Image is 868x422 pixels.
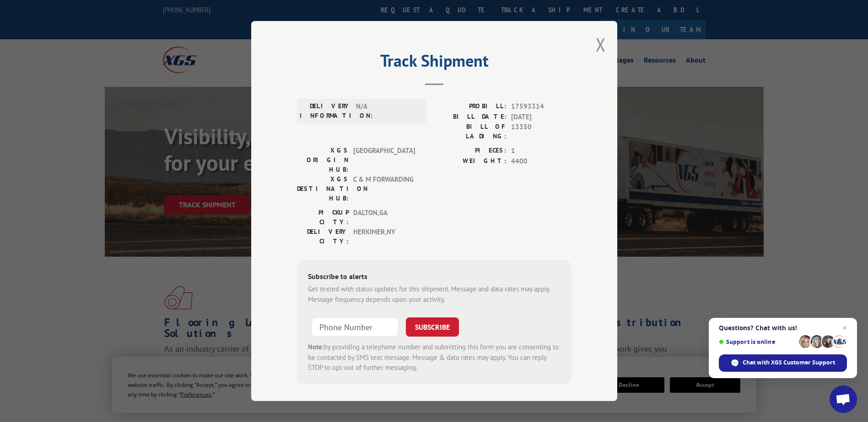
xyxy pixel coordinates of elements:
label: BILL OF LADING: [434,122,507,141]
label: XGS ORIGIN HUB: [297,146,349,174]
span: 13350 [511,122,571,141]
span: Support is online [719,338,796,345]
div: by providing a telephone number and submitting this form you are consenting to be contacted by SM... [308,342,561,373]
span: Chat with XGS Customer Support [743,359,835,367]
label: DELIVERY CITY: [297,227,349,246]
button: SUBSCRIBE [406,317,459,337]
label: BILL DATE: [434,112,507,122]
input: Phone Number [312,317,399,337]
span: Questions? Chat with us! [719,324,847,332]
span: Close chat [839,322,850,333]
div: Chat with XGS Customer Support [719,354,847,372]
button: Close modal [596,32,606,57]
span: C & M FORWARDING [353,174,415,203]
div: Subscribe to alerts [308,271,561,284]
label: WEIGHT: [434,156,507,167]
label: PIECES: [434,146,507,156]
strong: Note: [308,343,324,351]
span: N/A [356,101,418,121]
label: PICKUP CITY: [297,208,349,227]
span: [DATE] [511,112,571,122]
h2: Track Shipment [297,54,571,72]
label: PROBILL: [434,101,507,112]
label: XGS DESTINATION HUB: [297,174,349,203]
span: DALTON , GA [353,208,415,227]
div: Open chat [830,385,857,413]
span: 1 [511,146,571,156]
span: 4400 [511,156,571,167]
div: Get texted with status updates for this shipment. Message and data rates may apply. Message frequ... [308,284,561,305]
span: HERKIMER , NY [353,227,415,246]
span: 17593314 [511,101,571,112]
span: [GEOGRAPHIC_DATA] [353,146,415,174]
label: DELIVERY INFORMATION: [300,101,351,121]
